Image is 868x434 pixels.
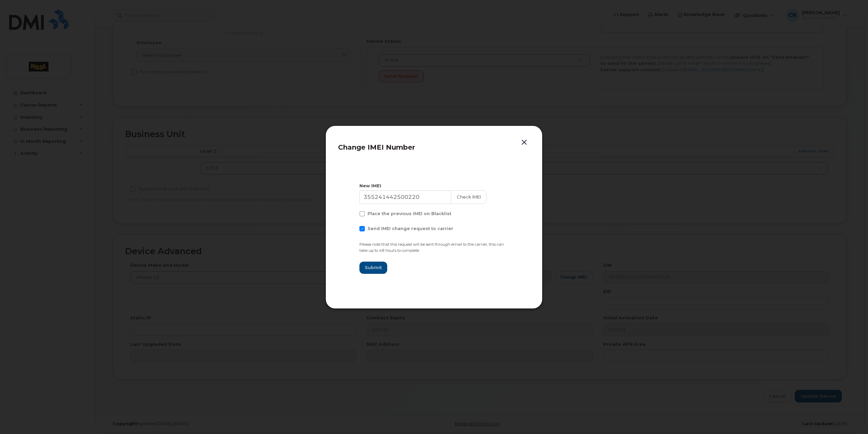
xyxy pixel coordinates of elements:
[338,143,415,151] span: Change IMEI Number
[359,262,387,274] button: Submit
[368,211,451,216] span: Place the previous IMEI on Blacklist
[365,264,382,271] span: Submit
[451,190,487,204] button: Check IMEI
[359,242,504,253] small: Please note that this request will be sent through email to the carrier, this can take up to 48 h...
[368,226,453,231] span: Send IMEI change request to carrier
[351,226,355,229] input: Send IMEI change request to carrier
[351,211,355,214] input: Place the previous IMEI on Blacklist
[359,183,509,189] div: New IMEI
